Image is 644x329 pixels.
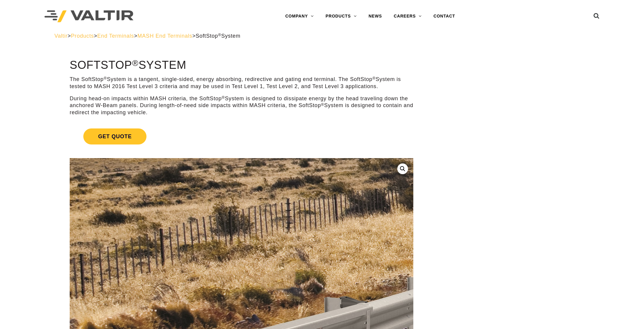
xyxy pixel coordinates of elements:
[137,33,192,39] a: MASH End Terminals
[55,33,68,39] a: Valtir
[70,59,413,71] h1: SoftStop System
[321,102,324,107] sup: ®
[44,10,133,23] img: Valtir
[279,10,320,22] a: COMPANY
[363,10,388,22] a: NEWS
[97,33,134,39] a: End Terminals
[388,10,428,22] a: CAREERS
[71,33,94,39] a: Products
[70,121,413,152] a: Get Quote
[132,58,139,68] sup: ®
[372,76,376,80] sup: ®
[104,76,107,80] sup: ®
[218,33,221,37] sup: ®
[320,10,363,22] a: PRODUCTS
[196,33,240,39] span: SoftStop System
[83,128,146,144] span: Get Quote
[70,95,413,116] p: During head-on impacts within MASH criteria, the SoftStop System is designed to dissipate energy ...
[428,10,461,22] a: CONTACT
[70,76,413,90] p: The SoftStop System is a tangent, single-sided, energy absorbing, redirective and gating end term...
[222,95,225,100] sup: ®
[55,33,590,39] div: > > > >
